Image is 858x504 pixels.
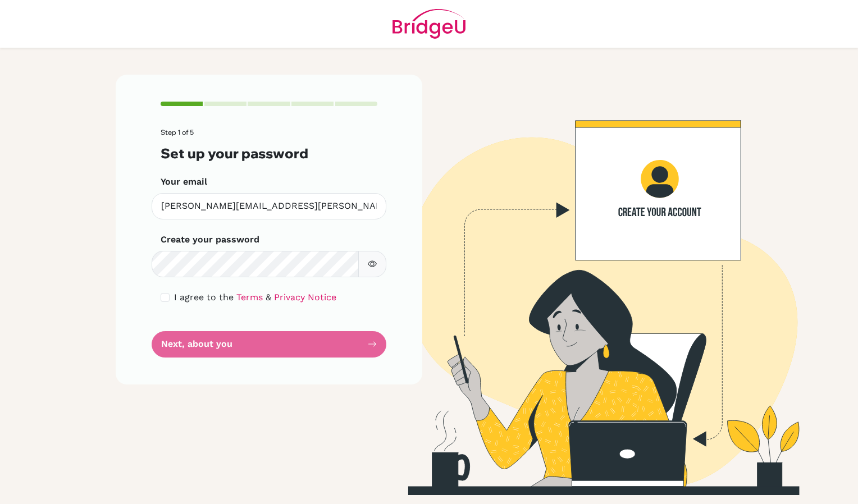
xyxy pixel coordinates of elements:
[274,292,336,303] a: Privacy Notice
[152,193,386,219] input: Insert your email*
[174,292,234,303] span: I agree to the
[266,292,271,303] span: &
[161,233,259,246] label: Create your password
[161,145,377,162] h3: Set up your password
[161,175,207,189] label: Your email
[161,128,194,136] span: Step 1 of 5
[236,292,263,303] a: Terms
